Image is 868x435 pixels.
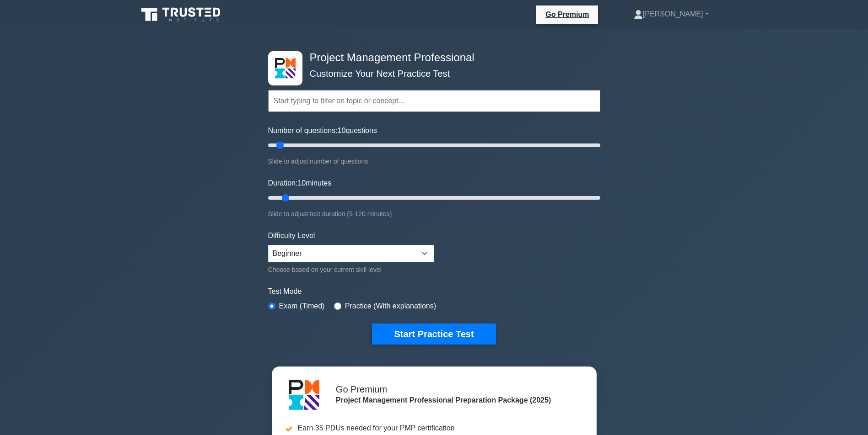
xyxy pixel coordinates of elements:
[268,286,600,297] label: Test Mode
[297,179,306,187] span: 10
[345,301,436,312] label: Practice (With explanations)
[540,9,594,20] a: Go Premium
[612,5,731,23] a: [PERSON_NAME]
[268,230,315,241] label: Difficulty Level
[268,264,434,275] div: Choose based on your current skill level
[279,301,325,312] label: Exam (Timed)
[268,178,332,189] label: Duration: minutes
[268,156,600,167] div: Slide to adjust number of questions
[306,51,555,64] h4: Project Management Professional
[268,90,600,112] input: Start typing to filter on topic or concept...
[268,208,600,219] div: Slide to adjust test duration (5-120 minutes)
[372,324,496,345] button: Start Practice Test
[268,125,377,136] label: Number of questions: questions
[338,127,346,134] span: 10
